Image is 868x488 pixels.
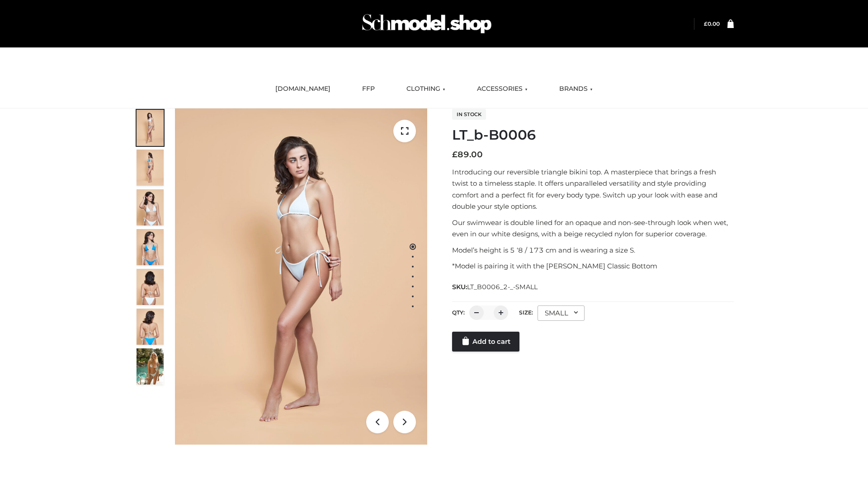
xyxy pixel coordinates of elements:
a: [DOMAIN_NAME] [269,79,337,99]
span: In stock [452,109,486,120]
img: Arieltop_CloudNine_AzureSky2.jpg [137,348,164,385]
label: QTY: [452,309,465,316]
h1: LT_b-B0006 [452,127,734,143]
p: Our swimwear is double lined for an opaque and non-see-through look when wet, even in our white d... [452,217,734,240]
a: £0.00 [704,20,720,27]
label: Size: [519,309,533,316]
img: Schmodel Admin 964 [359,6,495,42]
p: *Model is pairing it with the [PERSON_NAME] Classic Bottom [452,260,734,272]
img: ArielClassicBikiniTop_CloudNine_AzureSky_OW114ECO_8-scaled.jpg [137,309,164,345]
img: ArielClassicBikiniTop_CloudNine_AzureSky_OW114ECO_2-scaled.jpg [137,150,164,186]
span: LT_B0006_2-_-SMALL [467,283,538,291]
a: BRANDS [552,79,599,99]
span: SKU: [452,282,538,292]
img: ArielClassicBikiniTop_CloudNine_AzureSky_OW114ECO_1-scaled.jpg [137,110,164,146]
bdi: 89.00 [452,150,483,160]
span: £ [452,150,458,160]
bdi: 0.00 [704,20,720,27]
span: £ [704,20,708,27]
a: Add to cart [452,332,519,352]
img: ArielClassicBikiniTop_CloudNine_AzureSky_OW114ECO_3-scaled.jpg [137,189,164,225]
img: ArielClassicBikiniTop_CloudNine_AzureSky_OW114ECO_1 [175,108,427,445]
a: CLOTHING [400,79,452,99]
p: Model’s height is 5 ‘8 / 173 cm and is wearing a size S. [452,244,734,256]
a: ACCESSORIES [470,79,534,99]
img: ArielClassicBikiniTop_CloudNine_AzureSky_OW114ECO_7-scaled.jpg [137,269,164,305]
div: SMALL [538,305,585,321]
a: FFP [355,79,382,99]
p: Introducing our reversible triangle bikini top. A masterpiece that brings a fresh twist to a time... [452,166,734,212]
img: ArielClassicBikiniTop_CloudNine_AzureSky_OW114ECO_4-scaled.jpg [137,229,164,265]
